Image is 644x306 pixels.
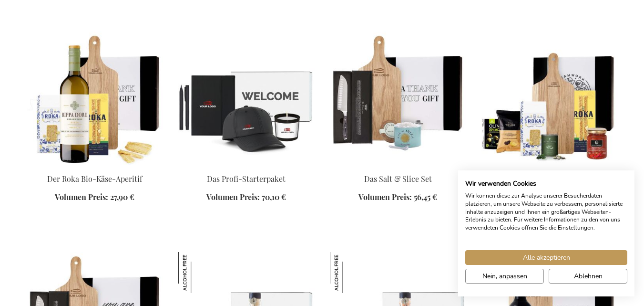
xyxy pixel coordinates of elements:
span: Volumen Preis: [55,192,108,202]
span: 27,90 € [110,192,134,202]
img: Gutss Alkoholfreies Aperol-Set [330,252,371,293]
a: The Professional Starter Kit [178,161,315,170]
button: Akzeptieren Sie alle cookies [465,250,627,265]
span: 56,45 € [414,192,437,202]
a: Volumen Preis: 56,45 € [358,192,437,203]
a: Volumen Preis: 70,10 € [206,192,286,203]
a: Das Salt & Slice Set [364,174,432,184]
a: Der Roka Bio-Käse-Aperitif [27,161,163,170]
p: Wir können diese zur Analyse unserer Besucherdaten platzieren, um unsere Webseite zu verbessern, ... [465,192,627,232]
span: Alle akzeptieren [523,253,570,263]
img: Der Roka Bio-Käse-Aperitif [27,32,163,165]
a: The Salt & Slice Set Exclusive Business Gift [330,161,466,170]
span: 70,10 € [262,192,286,202]
span: Volumen Preis: [206,192,260,202]
span: Ablehnen [574,271,603,281]
a: The Ultimate Tapas Board Gift [481,161,618,170]
span: Nein, anpassen [482,271,527,281]
a: Der Roka Bio-Käse-Aperitif [47,174,142,184]
span: Volumen Preis: [358,192,412,202]
img: The Salt & Slice Set Exclusive Business Gift [330,32,466,165]
button: Alle verweigern cookies [549,269,627,284]
img: The Ultimate Tapas Board Gift [481,32,618,165]
img: The Professional Starter Kit [178,32,315,165]
h2: Wir verwenden Cookies [465,179,627,188]
button: cookie Einstellungen anpassen [465,269,544,284]
img: Gutss Alkoholfreies Gin & Tonic Set [178,252,219,293]
a: Volumen Preis: 27,90 € [55,192,134,203]
a: Das Profi-Starterpaket [207,174,286,184]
